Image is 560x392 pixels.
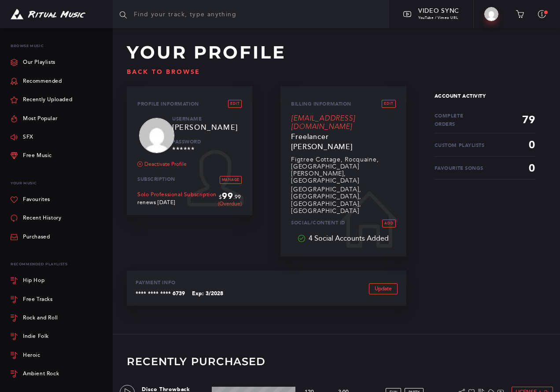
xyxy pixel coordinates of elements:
[23,334,49,339] div: Indie Folk
[137,192,218,198] p: Solo Professional Subscription
[172,122,242,132] p: [PERSON_NAME]
[11,53,55,72] a: Our Playlists
[435,113,463,127] span: Complete Orders
[11,109,57,128] a: Most Popular
[369,283,398,294] a: Update
[418,7,459,15] span: Video Sync
[11,176,106,191] p: Your Music
[136,280,310,286] p: Payment Info
[291,141,395,151] p: [PERSON_NAME]
[228,100,242,108] a: Edit
[11,39,106,53] p: Browse Music
[291,131,395,141] p: Freelancer
[382,220,395,227] a: Add
[11,228,50,246] a: Purchased
[23,278,44,283] div: Hip Hop
[291,184,395,214] p: [GEOGRAPHIC_DATA], [GEOGRAPHIC_DATA], [GEOGRAPHIC_DATA], [GEOGRAPHIC_DATA]
[185,291,230,297] span: Exp: 3/2028
[11,346,106,365] a: Heroic
[11,327,106,346] a: Indie Folk
[11,147,52,165] a: Free Music
[23,297,53,302] div: Free Tracks
[418,16,458,20] span: YouTube / Vimeo URL
[382,100,395,108] a: Edit
[291,115,395,131] p: [EMAIL_ADDRESS][DOMAIN_NAME]
[11,257,106,271] div: Recommended Playlists
[522,113,535,126] span: 79
[291,220,361,226] h5: Social/Content ID
[172,139,242,145] p: Password
[218,191,242,207] p: $ .99
[220,176,242,184] a: Manage
[435,142,485,148] span: Custom Playlists
[127,355,266,368] h3: Recently Purchased
[127,42,406,62] h2: Your Profile
[11,290,106,308] a: Free Tracks
[218,201,242,207] span: (Overdue)
[172,116,242,122] p: Username
[11,365,106,383] a: Ambient Rock
[137,200,218,206] div: renews [DATE]
[11,271,106,290] a: Hip Hop
[529,138,535,151] span: 0
[529,161,535,174] span: 0
[298,234,389,242] div: 4 Social Accounts Added
[11,72,62,91] a: Recommended
[11,91,72,109] a: Recently Uploaded
[11,128,33,147] a: SFX
[137,161,187,168] a: Deactivate Profile
[11,191,50,209] a: Favourites
[23,353,41,358] div: Heroic
[11,209,61,227] a: Recent History
[23,315,58,321] div: Rock and Roll
[291,154,395,184] p: Figtree Cottage, Rocquaine, [GEOGRAPHIC_DATA][PERSON_NAME], [GEOGRAPHIC_DATA]
[222,191,233,201] span: 99
[137,176,207,182] h5: Subscription
[127,68,200,76] a: Back to browse
[11,9,85,20] img: Ritual Music
[484,7,498,21] img: Chris Denton
[291,101,351,107] span: Billing Information
[435,165,483,171] span: Favourite Songs
[11,309,106,327] a: Rock and Roll
[137,101,199,107] span: Profile Information
[435,93,535,99] p: Account Activity
[23,371,59,377] div: Ambient Rock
